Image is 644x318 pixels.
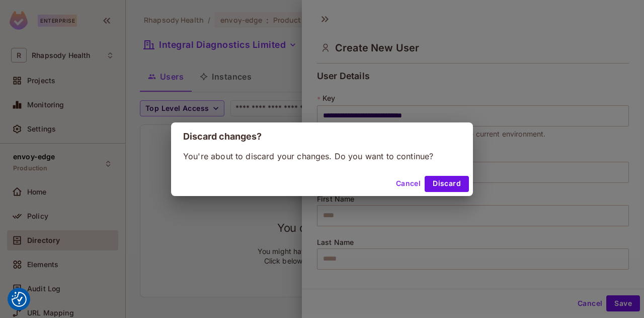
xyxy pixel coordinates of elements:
button: Discard [425,176,469,192]
h2: Discard changes? [171,122,473,151]
p: You're about to discard your changes. Do you want to continue? [183,151,461,162]
button: Consent Preferences [12,292,27,307]
img: Revisit consent button [12,292,27,307]
button: Cancel [392,176,425,192]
